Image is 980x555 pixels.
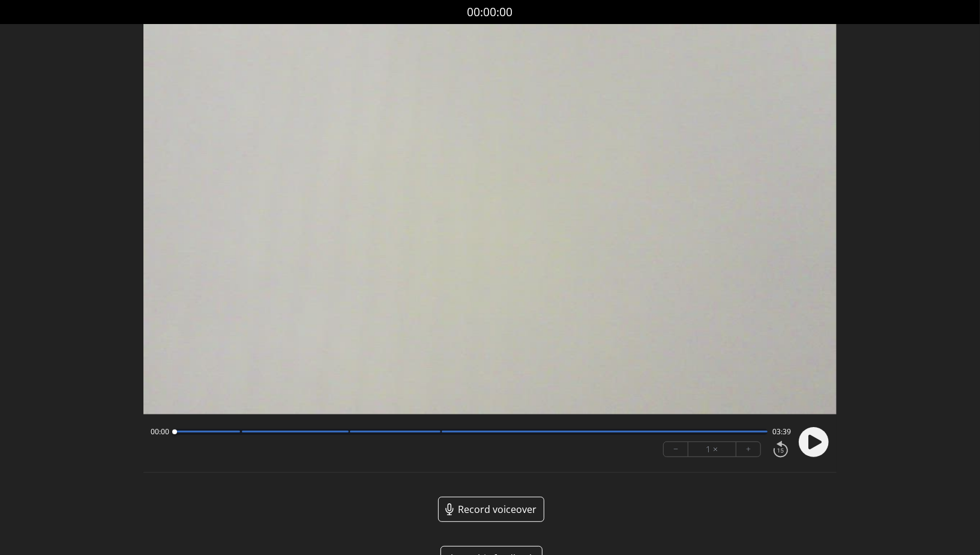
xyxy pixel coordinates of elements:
[438,497,544,522] a: Record voiceover
[467,4,513,21] a: 00:00:00
[151,427,169,437] span: 00:00
[688,442,736,456] div: 1 ×
[736,442,760,456] button: +
[458,502,537,517] span: Record voiceover
[664,442,688,456] button: −
[772,427,791,437] span: 03:39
